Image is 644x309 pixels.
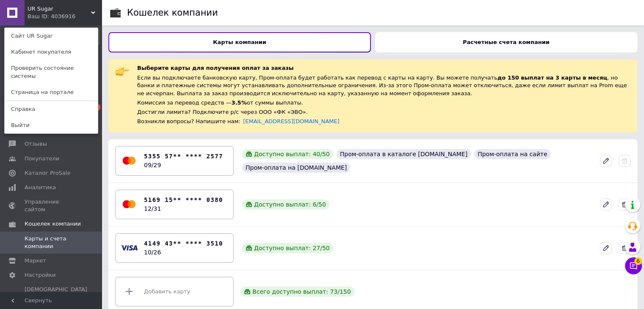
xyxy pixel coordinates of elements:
[625,257,642,274] button: Чат с покупателем6
[144,162,161,168] time: 09/29
[137,108,630,116] div: Достигли лимита? Подключите р/с через ООО «ФК «ЭВО».
[634,257,642,265] span: 6
[240,287,354,297] div: Всего доступно выплат: 73 / 150
[25,169,70,177] span: Каталог ProSale
[25,140,47,148] span: Отзывы
[242,199,329,210] div: Доступно выплат: 6 / 50
[5,117,98,133] a: Выйти
[242,243,333,253] div: Доступно выплат: 27 / 50
[137,65,293,71] span: Выберите карты для получения оплат за заказы
[137,118,630,125] div: Возникли вопросы? Напишите нам:
[25,257,46,265] span: Маркет
[5,44,98,60] a: Кабинет покупателя
[474,149,550,159] div: Пром-оплата на сайте
[213,39,266,45] b: Карты компании
[25,155,59,163] span: Покупатели
[121,279,228,304] div: Добавить карту
[25,184,56,191] span: Аналитика
[463,39,550,45] b: Расчетные счета компании
[25,271,55,279] span: Настройки
[5,101,98,117] a: Справка
[144,249,161,256] time: 10/26
[28,5,91,13] span: UR Sugar
[232,99,247,106] span: 3.5%
[28,13,63,20] div: Ваш ID: 4036916
[144,205,161,212] time: 12/31
[25,198,78,213] span: Управление сайтом
[337,149,471,159] div: Пром-оплата в каталоге [DOMAIN_NAME]
[25,286,87,309] span: [DEMOGRAPHIC_DATA] и счета
[137,74,630,97] div: Если вы подключаете банковскую карту, Пром-оплата будет работать как перевод с карты на карту. Вы...
[242,163,350,173] div: Пром-оплата на [DOMAIN_NAME]
[243,118,339,124] a: [EMAIL_ADDRESS][DOMAIN_NAME]
[5,60,98,84] a: Проверить состояние системы
[5,84,98,100] a: Страница на портале
[115,64,129,78] img: :point_right:
[498,74,607,81] span: до 150 выплат на 3 карты в месяц
[127,8,218,17] div: Кошелек компании
[137,99,630,107] div: Комиссия за перевод средств — от суммы выплаты.
[5,28,98,44] a: Сайт UR Sugar
[25,235,78,250] span: Карты и счета компании
[242,149,333,159] div: Доступно выплат: 40 / 50
[25,220,81,228] span: Кошелек компании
